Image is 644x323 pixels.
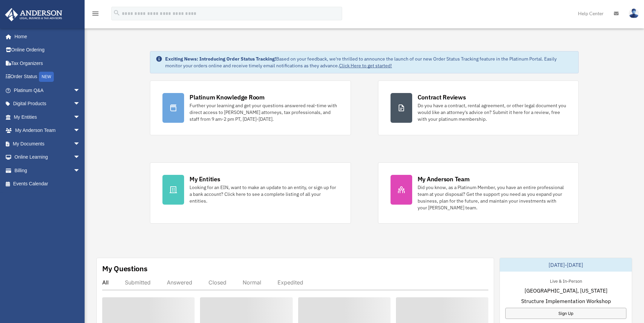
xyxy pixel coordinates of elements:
[39,72,54,82] div: NEW
[102,279,109,286] div: All
[190,175,220,183] div: My Entities
[73,97,87,111] span: arrow_drop_down
[243,279,261,286] div: Normal
[73,84,87,97] span: arrow_drop_down
[150,162,351,224] a: My Entities Looking for an EIN, want to make an update to an entity, or sign up for a bank accoun...
[500,258,632,272] div: [DATE]-[DATE]
[73,110,87,124] span: arrow_drop_down
[418,175,470,183] div: My Anderson Team
[73,164,87,178] span: arrow_drop_down
[165,56,276,62] strong: Exciting News: Introducing Order Status Tracking!
[5,110,90,124] a: My Entitiesarrow_drop_down
[629,8,639,18] img: User Pic
[190,93,265,101] div: Platinum Knowledge Room
[73,124,87,138] span: arrow_drop_down
[3,8,64,21] img: Anderson Advisors Platinum Portal
[339,63,392,69] a: Click Here to get started!
[208,279,226,286] div: Closed
[190,184,338,204] div: Looking for an EIN, want to make an update to an entity, or sign up for a bank account? Click her...
[73,151,87,164] span: arrow_drop_down
[5,30,87,43] a: Home
[190,102,338,122] div: Further your learning and get your questions answered real-time with direct access to [PERSON_NAM...
[5,177,90,191] a: Events Calendar
[5,97,90,111] a: Digital Productsarrow_drop_down
[150,80,351,135] a: Platinum Knowledge Room Further your learning and get your questions answered real-time with dire...
[5,164,90,177] a: Billingarrow_drop_down
[378,80,579,135] a: Contract Reviews Do you have a contract, rental agreement, or other legal document you would like...
[5,43,90,57] a: Online Ordering
[277,279,303,286] div: Expedited
[91,9,99,18] i: menu
[545,277,587,284] div: Live & In-Person
[378,162,579,224] a: My Anderson Team Did you know, as a Platinum Member, you have an entire professional team at your...
[5,84,90,97] a: Platinum Q&Aarrow_drop_down
[418,93,466,101] div: Contract Reviews
[73,137,87,151] span: arrow_drop_down
[102,263,148,274] div: My Questions
[5,137,90,151] a: My Documentsarrow_drop_down
[125,279,151,286] div: Submitted
[418,184,566,211] div: Did you know, as a Platinum Member, you have an entire professional team at your disposal? Get th...
[167,279,192,286] div: Answered
[5,151,90,164] a: Online Learningarrow_drop_down
[418,102,566,122] div: Do you have a contract, rental agreement, or other legal document you would like an attorney's ad...
[5,56,90,70] a: Tax Organizers
[5,124,90,137] a: My Anderson Teamarrow_drop_down
[505,308,626,319] a: Sign Up
[91,12,99,18] a: menu
[5,70,90,84] a: Order StatusNEW
[113,9,120,17] i: search
[165,55,573,69] div: Based on your feedback, we're thrilled to announce the launch of our new Order Status Tracking fe...
[521,297,611,305] span: Structure Implementation Workshop
[525,286,607,295] span: [GEOGRAPHIC_DATA], [US_STATE]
